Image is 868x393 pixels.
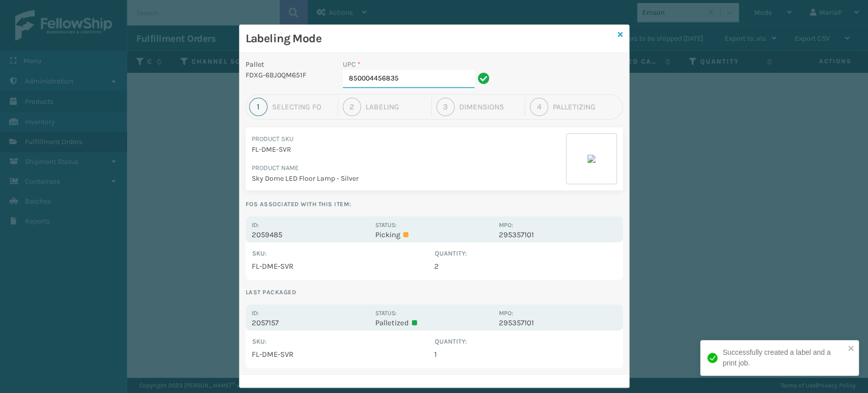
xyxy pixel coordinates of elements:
[252,135,293,143] label: Product Sku
[723,347,845,369] div: Successfully created a label and a print job.
[246,31,614,46] h3: Labeling Mode
[587,155,595,163] img: 51104088640_40f294f443_o-scaled-700x700.jpg
[499,221,513,229] label: MPO:
[246,286,623,298] label: Last Packaged
[434,347,617,362] td: 1
[499,318,616,327] p: 295357101
[246,59,331,70] p: Pallet
[343,59,361,70] label: UPC
[252,221,259,229] label: Id:
[252,310,259,317] label: Id:
[249,98,267,116] div: 1
[375,230,493,239] p: Picking
[434,336,617,347] th: Quantity :
[272,102,333,111] div: Selecting FO
[343,98,361,116] div: 2
[375,310,397,317] label: Status:
[459,102,520,111] div: Dimensions
[848,344,855,354] button: close
[553,102,619,111] div: Palletizing
[499,310,513,317] label: MPO:
[252,336,434,347] th: SKU :
[252,347,434,362] td: FL-DME-SVR
[499,230,616,239] p: 295357101
[246,198,623,210] label: FOs associated with this item:
[434,248,617,259] th: Quantity :
[252,259,434,274] td: FL-DME-SVR
[252,318,369,327] p: 2057157
[530,98,548,116] div: 4
[252,173,566,184] p: Sky Dome LED Floor Lamp - Silver
[375,221,397,229] label: Status:
[252,230,369,239] p: 2059485
[246,70,331,80] p: FDXG-6BJ0QM651F
[366,102,427,111] div: Labeling
[436,98,455,116] div: 3
[252,164,298,172] label: Product Name
[252,248,434,259] th: SKU :
[252,144,566,155] p: FL-DME-SVR
[375,318,493,327] p: Palletized
[434,259,617,274] td: 2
